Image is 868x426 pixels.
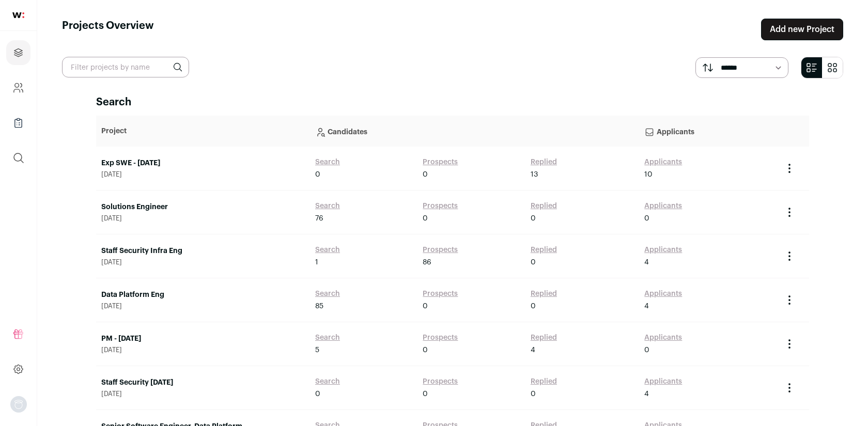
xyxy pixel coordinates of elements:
span: 0 [423,213,428,224]
a: Replied [531,245,557,255]
button: Project Actions [783,250,796,262]
span: 4 [644,389,649,399]
a: PM - [DATE] [101,334,305,344]
img: nopic.png [10,396,27,413]
input: Filter projects by name [62,57,189,77]
span: 0 [423,169,428,180]
a: Prospects [423,245,458,255]
span: 0 [315,389,320,399]
a: Prospects [423,333,458,343]
button: Project Actions [783,382,796,394]
a: Data Platform Eng [101,290,305,300]
a: Applicants [644,289,682,299]
span: 5 [315,345,319,355]
p: Candidates [315,121,634,141]
button: Project Actions [783,294,796,306]
a: Prospects [423,157,458,167]
a: Replied [531,289,557,299]
span: 1 [315,257,318,267]
span: 0 [423,345,428,355]
a: Prospects [423,376,458,387]
span: 0 [423,389,428,399]
span: 86 [423,257,431,267]
span: 0 [531,301,536,311]
span: [DATE] [101,346,305,354]
a: Company and ATS Settings [6,75,30,100]
a: Applicants [644,333,682,343]
a: Add new Project [761,19,843,40]
a: Prospects [423,289,458,299]
a: Applicants [644,201,682,211]
a: Applicants [644,245,682,255]
button: Project Actions [783,206,796,218]
a: Search [315,201,340,211]
h2: Search [96,95,809,109]
span: 0 [315,169,320,180]
span: [DATE] [101,258,305,266]
span: 0 [531,257,536,267]
a: Search [315,333,340,343]
p: Applicants [644,121,773,141]
a: Search [315,157,340,167]
p: Project [101,126,305,136]
a: Exp SWE - [DATE] [101,158,305,168]
button: Open dropdown [10,396,27,413]
a: Applicants [644,157,682,167]
a: Replied [531,201,557,211]
a: Prospects [423,201,458,211]
a: Replied [531,376,557,387]
a: Staff Security [DATE] [101,377,305,388]
a: Solutions Engineer [101,202,305,212]
a: Projects [6,40,30,65]
a: Search [315,376,340,387]
a: Replied [531,157,557,167]
button: Project Actions [783,338,796,350]
a: Search [315,289,340,299]
a: Applicants [644,376,682,387]
button: Project Actions [783,162,796,175]
span: 0 [644,345,649,355]
span: 85 [315,301,323,311]
a: Company Lists [6,111,30,135]
span: 4 [531,345,535,355]
span: 4 [644,257,649,267]
span: 10 [644,169,653,180]
span: 0 [423,301,428,311]
img: wellfound-shorthand-0d5821cbd27db2630d0214b213865d53afaa358527fdda9d0ea32b1df1b89c2c.svg [12,12,24,18]
span: [DATE] [101,302,305,310]
span: 13 [531,169,538,180]
span: 76 [315,213,323,224]
a: Search [315,245,340,255]
a: Replied [531,333,557,343]
h1: Projects Overview [62,19,154,40]
a: Staff Security Infra Eng [101,246,305,256]
span: 4 [644,301,649,311]
span: [DATE] [101,390,305,398]
span: 0 [644,213,649,224]
span: [DATE] [101,170,305,179]
span: 0 [531,213,536,224]
span: [DATE] [101,214,305,223]
span: 0 [531,389,536,399]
